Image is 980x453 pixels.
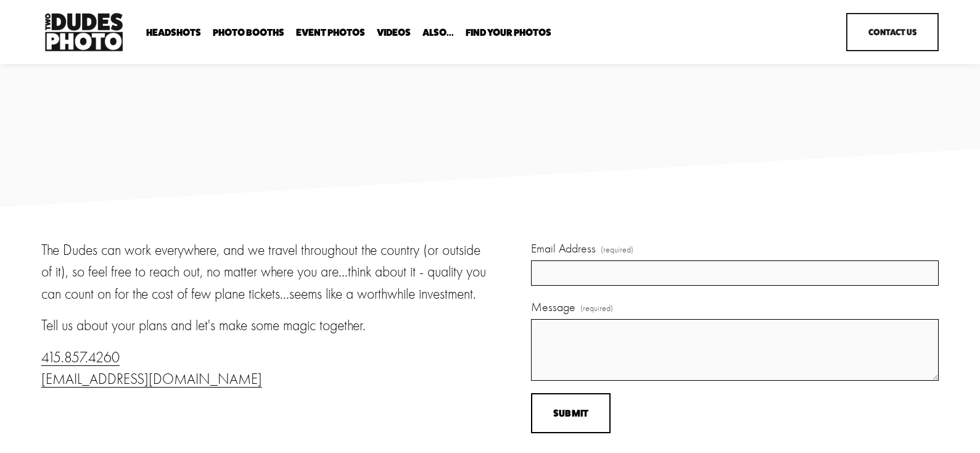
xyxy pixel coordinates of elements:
span: (required) [580,302,613,315]
span: Photo Booths [213,28,284,38]
a: 415.857.4260 [41,349,120,366]
span: Headshots [146,28,201,38]
img: Two Dudes Photo | Headshots, Portraits &amp; Photo Booths [41,10,126,54]
a: Contact Us [846,13,939,51]
p: Tell us about your plans and let's make some magic together. [41,315,487,336]
span: Email Address [531,239,596,258]
span: Find Your Photos [466,28,551,38]
a: Event Photos [296,27,365,38]
button: SubmitSubmit [531,393,611,433]
span: (required) [601,243,633,256]
p: The Dudes can work everywhere, and we travel throughout the country (or outside of it), so feel f... [41,239,487,305]
span: Submit [553,407,589,419]
a: Videos [377,27,411,38]
a: folder dropdown [422,27,454,38]
span: Also... [422,28,454,38]
a: [EMAIL_ADDRESS][DOMAIN_NAME] [41,371,262,388]
a: folder dropdown [146,27,201,38]
a: folder dropdown [466,27,551,38]
a: folder dropdown [213,27,284,38]
span: Message [531,298,575,317]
